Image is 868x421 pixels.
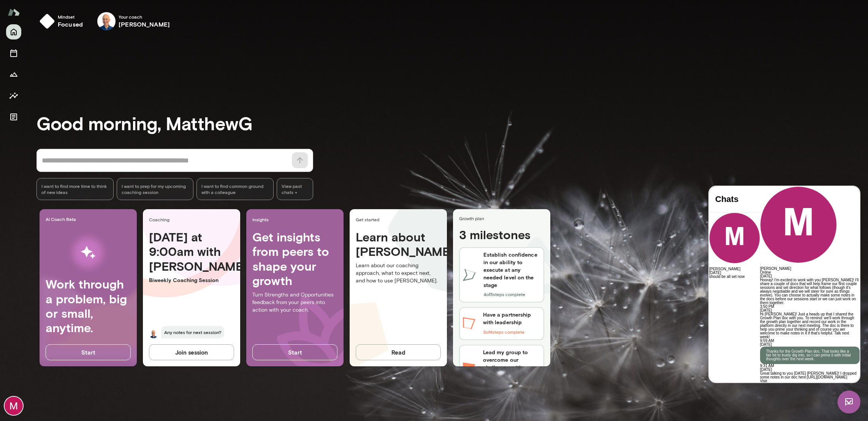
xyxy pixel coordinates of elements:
[149,344,234,360] button: Join session
[51,192,58,197] a: Visit
[459,215,547,221] span: Growth plan
[161,326,224,338] span: Any notes for next session?
[356,262,441,285] p: Learn about our coaching approach, what to expect next, and how to use [PERSON_NAME].
[483,348,540,379] h6: Lead my group to overcome our challenges with scalable solutions
[356,230,441,259] h4: Learn about [PERSON_NAME]
[459,227,544,245] h4: 3 milestones
[483,251,540,289] h6: Establish confidence in our ability to execute at any needed level on the stage
[98,189,138,193] a: [URL][DOMAIN_NAME]
[46,216,134,222] span: AI Coach Beta
[196,178,274,200] div: I want to find common ground with a colleague
[6,8,45,18] h4: Chats
[119,14,170,20] span: Your coach
[252,230,337,288] h4: Get insights from peers to shape your growth
[117,178,194,200] div: I want to prep for my upcoming coaching session
[6,46,21,61] button: Sessions
[6,109,21,125] button: Documents
[36,9,89,33] button: Mindsetfocused
[6,24,21,39] button: Home
[483,311,540,326] h6: Have a partnership with leadership
[57,163,144,175] p: Thanks for the Growth Plan doc. That looks like a fair bit to truely dig into, so I can prime it ...
[356,216,444,222] span: Get started
[252,344,337,360] button: Start
[51,181,63,185] span: [DATE]
[36,178,114,200] div: I want to find more time to think of new ideas
[51,152,65,156] span: 9:59 AM
[51,156,63,160] span: [DATE]
[51,185,150,193] p: Great talking to you [DATE] [PERSON_NAME]! I dropped some notes in our doc here:
[51,122,63,126] span: [DATE]
[277,178,313,200] span: View past chats ->
[54,229,122,277] img: AI Workflows
[483,329,524,334] span: 3 of 4 steps complete
[92,9,175,33] div: Mark LazenYour coach[PERSON_NAME]
[201,183,269,195] span: I want to find common ground with a colleague
[58,20,83,29] h6: focused
[97,12,116,30] img: Mark Lazen
[51,84,62,88] span: Online
[122,183,189,195] span: I want to prep for my upcoming coaching session
[149,216,237,222] span: Coaching
[51,88,63,92] span: [DATE]
[51,177,65,181] span: 9:31 AM
[252,291,337,314] p: Turn Strengths and Opportunities feedback from your peers into action with your coach.
[51,118,65,122] span: 3:50 PM
[6,67,21,82] button: Growth Plan
[51,92,150,118] p: Hooray! I'm excited to work with you [PERSON_NAME]! I'll share a couple of docs that will help fr...
[41,183,109,195] span: I want to find more time to think of new ideas
[51,80,150,84] h6: [PERSON_NAME]
[119,20,170,29] h6: [PERSON_NAME]
[51,126,150,153] p: Hi [PERSON_NAME]! Just a heads up that I shared the Growth Plan doc with you. To remind: we'll wo...
[356,344,441,360] button: Read
[252,216,341,222] span: Insights
[58,14,83,20] span: Mindset
[483,292,525,297] span: 4 of 5 steps complete
[46,277,131,335] h4: Work through a problem, big or small, anytime.
[5,397,23,415] img: MatthewG Sherman
[6,88,21,103] button: Insights
[36,112,868,134] h3: Good morning, MatthewG
[46,344,131,360] button: Start
[149,230,234,273] h4: [DATE] at 9:00am with [PERSON_NAME]
[149,329,158,338] img: Mark
[40,14,55,29] img: mindset
[8,5,20,19] img: Mento
[149,276,234,284] p: Biweekly Coaching Session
